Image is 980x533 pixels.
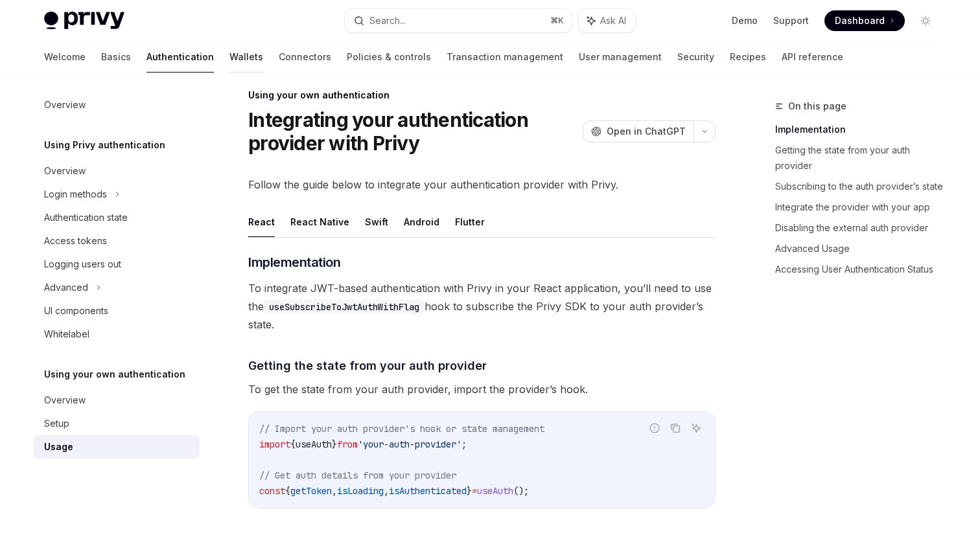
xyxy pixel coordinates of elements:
a: Wallets [229,41,263,73]
span: ; [461,438,467,450]
a: Whitelabel [34,323,200,346]
button: Toggle dark mode [915,10,936,31]
div: Overview [44,392,86,408]
span: , [384,485,389,497]
a: Support [773,14,809,27]
button: Flutter [455,207,485,237]
h5: Using Privy authentication [44,137,165,153]
a: Setup [34,412,200,435]
a: Overview [34,159,200,183]
span: Dashboard [835,14,885,27]
div: Using your own authentication [248,89,716,102]
div: Login methods [44,187,107,202]
span: Open in ChatGPT [607,125,686,138]
a: Integrate the provider with your app [775,197,946,218]
button: React [248,207,275,237]
span: , [332,485,337,497]
span: useAuth [477,485,513,497]
span: To integrate JWT-based authentication with Privy in your React application, you’ll need to use th... [248,279,716,334]
span: } [332,438,337,450]
span: useAuth [296,438,332,450]
div: Search... [369,13,406,28]
a: Recipes [730,41,766,73]
h5: Using your own authentication [44,367,185,382]
a: Basics [101,41,131,73]
button: Report incorrect code [646,420,663,437]
span: { [290,438,296,450]
a: Demo [732,14,758,27]
a: Advanced Usage [775,238,946,259]
div: Overview [44,163,86,179]
span: 'your-auth-provider' [358,438,461,450]
button: Swift [365,207,388,237]
div: Usage [44,439,73,455]
a: Authentication state [34,206,200,229]
div: Advanced [44,280,88,295]
span: To get the state from your auth provider, import the provider’s hook. [248,380,716,398]
span: const [259,485,285,497]
a: Overview [34,389,200,412]
a: Access tokens [34,229,200,253]
div: Overview [44,97,86,113]
span: Getting the state from your auth provider [248,357,487,374]
span: } [467,485,472,497]
a: UI components [34,299,200,323]
a: Getting the state from your auth provider [775,140,946,176]
span: isLoading [337,485,384,497]
a: Authentication [146,41,214,73]
a: Welcome [44,41,86,73]
span: Ask AI [600,14,626,27]
div: Setup [44,416,69,431]
h1: Integrating your authentication provider with Privy [248,108,577,155]
button: React Native [290,207,349,237]
span: import [259,438,290,450]
span: On this page [788,98,846,114]
a: Security [677,41,714,73]
span: // Get auth details from your provider [259,470,456,481]
button: Open in ChatGPT [583,120,694,142]
span: Follow the guide below to integrate your authentication provider with Privy. [248,176,716,194]
a: Implementation [775,119,946,140]
a: Disabling the external auth provider [775,218,946,238]
span: = [472,485,477,497]
button: Android [404,207,439,237]
button: Search...⌘K [345,9,572,32]
a: Transaction management [447,41,563,73]
code: useSubscribeToJwtAuthWithFlag [264,300,425,314]
span: from [337,438,358,450]
a: Policies & controls [347,41,431,73]
div: Authentication state [44,210,128,225]
button: Ask AI [578,9,635,32]
a: User management [579,41,662,73]
a: Overview [34,93,200,117]
span: { [285,485,290,497]
span: Implementation [248,253,340,271]
button: Ask AI [688,420,705,437]
a: API reference [782,41,843,73]
a: Logging users out [34,253,200,276]
div: Whitelabel [44,326,89,342]
div: UI components [44,303,108,319]
a: Accessing User Authentication Status [775,259,946,280]
span: // Import your auth provider's hook or state management [259,423,544,435]
span: getToken [290,485,332,497]
a: Usage [34,435,200,459]
span: ⌘ K [550,16,564,26]
div: Logging users out [44,256,121,272]
a: Connectors [279,41,331,73]
span: (); [513,485,529,497]
button: Copy the contents from the code block [667,420,684,437]
div: Access tokens [44,233,107,249]
a: Dashboard [824,10,905,31]
img: light logo [44,12,124,30]
span: isAuthenticated [389,485,467,497]
a: Subscribing to the auth provider’s state [775,176,946,197]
